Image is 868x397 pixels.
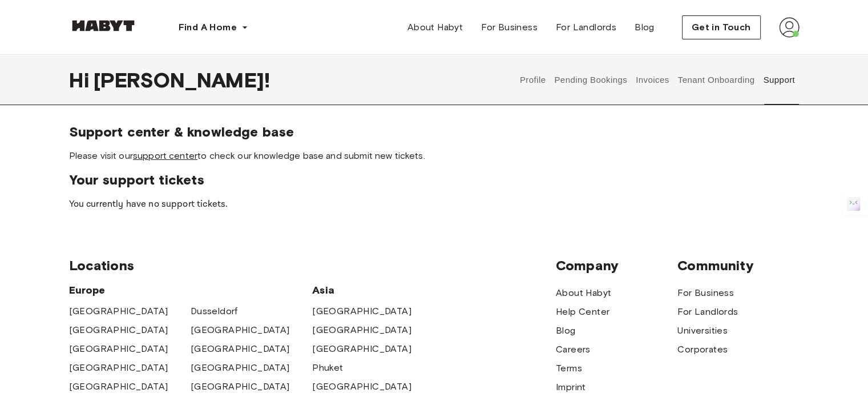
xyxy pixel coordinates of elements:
a: Blog [625,16,664,39]
a: About Habyt [556,286,611,300]
span: Your support tickets [69,171,800,189]
img: Habyt [69,20,138,31]
span: Company [556,257,677,274]
p: You currently have no support tickets. [69,198,800,211]
span: Find A Home [179,21,237,34]
a: [GEOGRAPHIC_DATA] [69,361,168,375]
a: [GEOGRAPHIC_DATA] [69,342,168,356]
a: Universities [677,324,728,338]
a: [GEOGRAPHIC_DATA] [69,304,168,318]
span: Please visit our to check our knowledge base and submit new tickets. [69,150,800,162]
a: support center [133,150,197,161]
span: For Landlords [556,21,616,34]
a: For Landlords [677,305,738,319]
a: [GEOGRAPHIC_DATA] [312,342,411,356]
a: Imprint [556,380,586,394]
button: Get in Touch [682,15,761,39]
a: Terms [556,362,582,375]
span: Europe [69,283,313,297]
a: For Business [472,16,547,39]
a: For Business [677,286,734,300]
button: Support [762,55,797,105]
a: About Habyt [398,16,472,39]
a: [GEOGRAPHIC_DATA] [191,380,290,394]
button: Find A Home [169,16,257,39]
a: [GEOGRAPHIC_DATA] [191,323,290,337]
button: Profile [518,55,547,105]
a: [GEOGRAPHIC_DATA] [191,361,290,375]
a: Corporates [677,343,728,356]
a: Dusseldorf [191,304,238,318]
button: Tenant Onboarding [676,55,756,105]
img: avatar [779,17,800,38]
a: [GEOGRAPHIC_DATA] [69,380,168,394]
span: Hi [69,68,94,92]
span: [PERSON_NAME] ! [94,68,270,92]
button: Invoices [635,55,671,105]
a: [GEOGRAPHIC_DATA] [312,304,411,318]
a: Help Center [556,305,609,319]
a: [GEOGRAPHIC_DATA] [312,323,411,337]
a: [GEOGRAPHIC_DATA] [312,380,411,394]
span: Asia [312,283,434,297]
a: Phuket [312,361,343,375]
span: Get in Touch [692,21,751,34]
span: Blog [635,21,655,34]
a: Careers [556,343,591,356]
button: Pending Bookings [553,55,629,105]
a: [GEOGRAPHIC_DATA] [69,323,168,337]
a: [GEOGRAPHIC_DATA] [191,342,290,356]
span: Support center & knowledge base [69,123,800,141]
a: Blog [556,324,576,338]
span: Locations [69,257,556,274]
span: Community [677,257,799,274]
span: For Business [481,21,538,34]
span: About Habyt [407,21,463,34]
a: For Landlords [547,16,625,39]
div: user profile tabs [515,55,799,105]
